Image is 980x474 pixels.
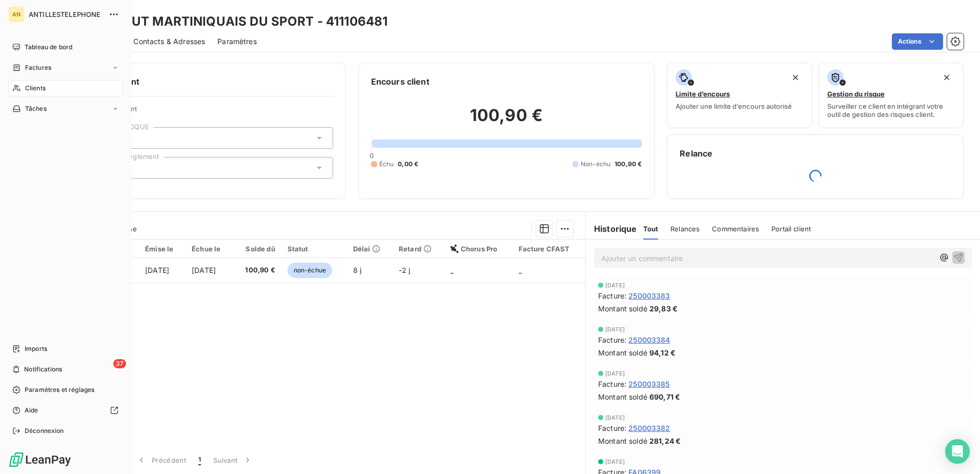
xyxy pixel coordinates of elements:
[676,102,792,110] span: Ajouter une limite d’encours autorisé
[628,423,670,433] span: 250003382
[145,266,169,274] span: [DATE]
[649,391,680,402] span: 690,71 €
[29,10,103,18] span: ANTILLESTELEPHONE
[25,43,72,52] span: Tableau de bord
[819,63,964,128] button: Gestion du risqueSurveiller ce client en intégrant votre outil de gestion des risques client.
[25,344,47,353] span: Imports
[451,266,454,274] span: _
[605,282,625,288] span: [DATE]
[25,104,47,113] span: Tâches
[133,36,205,47] span: Contacts & Adresses
[598,347,647,358] span: Montant soldé
[598,423,626,433] span: Facture :
[451,245,506,253] div: Chorus Pro
[192,245,227,253] div: Échue le
[113,359,126,368] span: 37
[676,90,730,98] span: Limite d’encours
[90,12,387,31] h3: INSTITUT MARTINIQUAIS DU SPORT - 411106481
[605,459,625,465] span: [DATE]
[399,245,438,253] div: Retard
[288,245,341,253] div: Statut
[649,303,678,314] span: 29,83 €
[628,334,670,345] span: 250003384
[371,105,642,136] h2: 100,90 €
[519,245,579,253] div: Facture CFAST
[628,290,670,301] span: 250003383
[130,449,192,471] button: Précédent
[371,75,430,88] h6: Encours client
[25,63,51,72] span: Factures
[398,160,418,169] span: 0,00 €
[207,449,259,471] button: Suivant
[25,385,94,394] span: Paramètres et réglages
[586,223,637,235] h6: Historique
[399,266,411,274] span: -2 j
[198,455,201,465] span: 1
[643,225,659,233] span: Tout
[598,290,626,301] span: Facture :
[192,266,216,274] span: [DATE]
[605,414,625,421] span: [DATE]
[288,263,332,278] span: non-échue
[8,6,25,23] div: AN
[353,266,361,274] span: 8 j
[598,436,647,446] span: Montant soldé
[892,33,943,50] button: Actions
[24,365,62,374] span: Notifications
[25,406,38,415] span: Aide
[827,102,955,118] span: Surveiller ce client en intégrant votre outil de gestion des risques client.
[8,402,122,419] a: Aide
[353,245,386,253] div: Délai
[649,436,681,446] span: 281,24 €
[25,84,46,93] span: Clients
[615,160,642,169] span: 100,90 €
[598,379,626,389] span: Facture :
[598,391,647,402] span: Montant soldé
[628,379,669,389] span: 250003385
[145,245,179,253] div: Émise le
[519,266,522,274] span: _
[239,265,275,275] span: 100,90 €
[581,160,610,169] span: Non-échu
[712,225,759,233] span: Commentaires
[649,347,676,358] span: 94,12 €
[239,245,275,253] div: Solde dû
[667,63,812,128] button: Limite d’encoursAjouter une limite d’encours autorisé
[670,225,700,233] span: Relances
[945,439,970,464] div: Open Intercom Messenger
[217,36,257,47] span: Paramètres
[370,151,374,160] span: 0
[8,451,72,468] img: Logo LeanPay
[25,426,64,436] span: Déconnexion
[598,334,626,345] span: Facture :
[827,90,885,98] span: Gestion du risque
[771,225,811,233] span: Portail client
[605,326,625,332] span: [DATE]
[379,160,394,169] span: Échu
[598,303,647,314] span: Montant soldé
[680,147,951,160] h6: Relance
[83,105,333,119] span: Propriétés Client
[605,370,625,377] span: [DATE]
[62,75,333,88] h6: Informations client
[192,449,207,471] button: 1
